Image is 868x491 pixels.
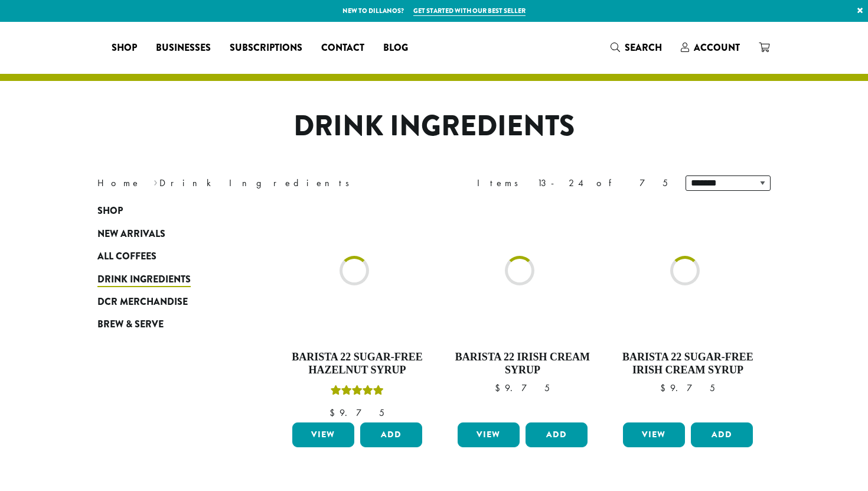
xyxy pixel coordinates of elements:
[383,41,408,56] span: Blog
[329,407,340,419] span: $
[97,204,123,219] span: Shop
[694,41,740,54] span: Account
[321,41,364,56] span: Contact
[102,38,146,57] a: Shop
[292,422,354,447] a: View
[360,422,422,447] button: Add
[455,206,590,418] a: Barista 22 Irish Cream Syrup $9.75
[97,317,164,332] span: Brew & Serve
[97,223,239,245] a: New Arrivals
[97,272,191,287] span: Drink Ingredients
[601,38,671,57] a: Search
[660,382,715,394] bdi: 9.75
[620,351,756,376] h4: Barista 22 Sugar-Free Irish Cream Syrup
[97,176,416,190] nav: Breadcrumb
[289,351,425,376] h4: Barista 22 Sugar-Free Hazelnut Syrup
[455,351,590,376] h4: Barista 22 Irish Cream Syrup
[289,206,425,418] a: Barista 22 Sugar-Free Hazelnut SyrupRated 5.00 out of 5 $9.75
[112,41,137,56] span: Shop
[623,422,685,447] a: View
[97,291,239,313] a: DCR Merchandise
[97,245,239,268] a: All Coffees
[89,109,779,144] h1: Drink Ingredients
[97,313,239,336] a: Brew & Serve
[413,6,526,16] a: Get started with our best seller
[620,206,756,418] a: Barista 22 Sugar-Free Irish Cream Syrup $9.75
[495,382,550,394] bdi: 9.75
[477,176,668,190] div: Items 13-24 of 75
[625,41,662,54] span: Search
[458,422,520,447] a: View
[660,382,670,394] span: $
[97,177,141,189] a: Home
[97,227,165,242] span: New Arrivals
[526,422,588,447] button: Add
[97,268,239,290] a: Drink Ingredients
[156,41,211,56] span: Businesses
[329,407,384,419] bdi: 9.75
[97,295,188,310] span: DCR Merchandise
[230,41,302,56] span: Subscriptions
[331,383,384,401] div: Rated 5.00 out of 5
[154,172,158,190] span: ›
[495,382,505,394] span: $
[97,200,239,222] a: Shop
[97,249,156,264] span: All Coffees
[691,422,753,447] button: Add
